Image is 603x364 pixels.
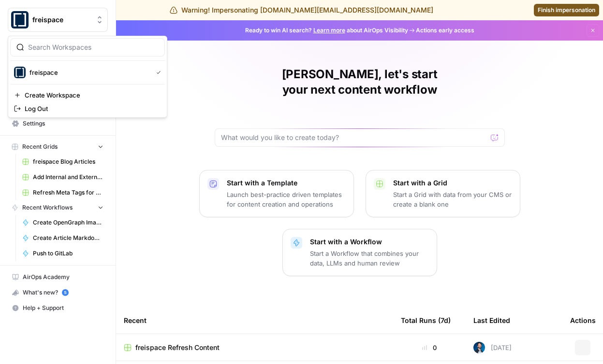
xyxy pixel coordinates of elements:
span: Push to GitLab [33,249,103,258]
span: Refresh Meta Tags for a Page [33,188,103,197]
span: freispace [29,68,148,77]
a: Learn more [313,27,345,34]
span: Ready to win AI search? about AirOps Visibility [245,26,408,35]
span: AirOps Academy [23,273,103,281]
div: Total Runs (7d) [401,307,451,334]
a: Settings [8,116,108,131]
text: 5 [64,290,66,295]
a: freispace Blog Articles [18,154,108,169]
div: Last Edited [473,307,510,334]
span: Create Article Markdown for freispace [33,234,103,242]
span: Finish impersonation [538,6,595,14]
span: freispace Blog Articles [33,157,103,166]
button: Start with a GridStart a Grid with data from your CMS or create a blank one [366,170,520,217]
img: freispace Logo [14,67,26,78]
h1: [PERSON_NAME], let's start your next content workflow [215,67,505,98]
span: Recent Grids [22,142,58,151]
span: Create OpenGraph Images [33,218,103,227]
p: Start with a Grid [393,178,512,188]
a: AirOps Academy [8,269,108,285]
p: Start with a Workflow [310,237,429,247]
p: Start a Grid with data from your CMS or create a blank one [393,190,512,209]
div: 0 [401,343,458,352]
input: Search Workspaces [28,42,159,52]
p: Start a Workflow that combines your data, LLMs and human review [310,249,429,268]
div: Warning! Impersonating [DOMAIN_NAME][EMAIL_ADDRESS][DOMAIN_NAME] [170,5,433,15]
div: Recent [124,307,385,334]
img: freispace Logo [11,11,29,28]
button: Start with a TemplateLaunch best-practice driven templates for content creation and operations [199,170,354,217]
button: Recent Grids [8,140,108,154]
span: Actions early access [416,26,474,35]
span: Help + Support [23,304,103,312]
span: Recent Workflows [22,203,73,212]
span: Log Out [25,104,157,113]
a: Add Internal and External Links [18,169,108,185]
span: Add Internal and External Links [33,173,103,182]
a: Create Article Markdown for freispace [18,230,108,246]
img: bm8bezsxagxzqix9ishihyqx3kr6 [473,342,485,353]
a: freispace Refresh Content [124,343,385,352]
a: Log Out [10,102,165,115]
div: What's new? [8,285,107,300]
button: Recent Workflows [8,200,108,215]
button: What's new? 5 [8,285,108,300]
button: Help + Support [8,300,108,316]
input: What would you like to create today? [221,133,487,142]
p: Start with a Template [227,178,346,188]
span: Create Workspace [25,90,157,100]
a: 5 [62,289,69,296]
button: Start with a WorkflowStart a Workflow that combines your data, LLMs and human review [282,229,437,276]
span: freispace Refresh Content [135,343,220,352]
div: Workspace: freispace [8,36,167,118]
div: [DATE] [473,342,512,353]
button: Workspace: freispace [8,8,108,32]
span: freispace [32,15,91,25]
a: Refresh Meta Tags for a Page [18,185,108,200]
a: Create OpenGraph Images [18,215,108,230]
div: Actions [570,307,596,334]
a: Create Workspace [10,88,165,102]
p: Launch best-practice driven templates for content creation and operations [227,190,346,209]
a: Push to GitLab [18,246,108,261]
a: Finish impersonation [534,4,599,16]
span: Settings [23,119,103,128]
